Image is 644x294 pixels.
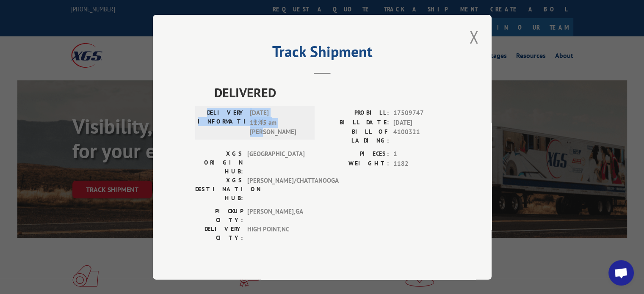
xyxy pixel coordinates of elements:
label: DELIVERY CITY: [195,225,243,242]
label: XGS ORIGIN HUB: [195,149,243,176]
span: [PERSON_NAME]/CHATTANOOGA [247,176,304,203]
label: BILL DATE: [322,118,389,127]
span: [GEOGRAPHIC_DATA] [247,149,304,176]
span: [DATE] 11:45 am [PERSON_NAME] [250,108,307,137]
span: [DATE] [393,118,449,127]
label: DELIVERY INFORMATION: [198,108,246,137]
label: XGS DESTINATION HUB: [195,176,243,203]
a: Open chat [608,260,634,286]
button: Close modal [467,25,481,49]
h2: Track Shipment [195,46,449,62]
span: 1 [393,149,449,159]
span: [PERSON_NAME] , GA [247,207,304,225]
span: HIGH POINT , NC [247,225,304,242]
label: WEIGHT: [322,159,389,168]
label: PICKUP CITY: [195,207,243,225]
label: BILL OF LADING: [322,127,389,145]
span: 17509747 [393,108,449,118]
span: DELIVERED [214,83,449,102]
span: 1182 [393,159,449,168]
span: 4100321 [393,127,449,145]
label: PROBILL: [322,108,389,118]
label: PIECES: [322,149,389,159]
